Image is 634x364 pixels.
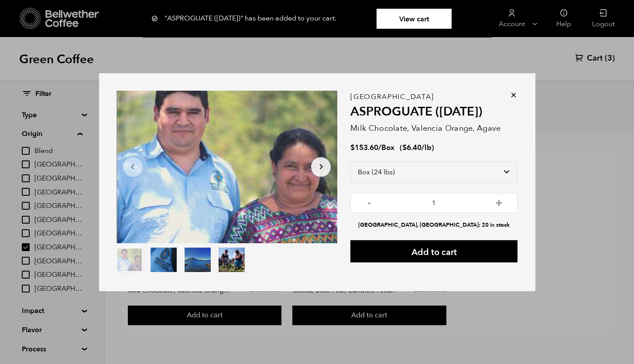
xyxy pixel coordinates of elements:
[402,143,422,153] bdi: 6.40
[402,143,407,153] span: $
[400,143,434,153] span: ( )
[350,143,378,153] bdi: 153.60
[350,143,355,153] span: $
[493,197,504,206] button: +
[422,143,432,153] span: /lb
[363,197,374,206] button: -
[350,122,517,134] p: Milk Chocolate, Valencia Orange, Agave
[381,143,394,153] span: Box
[350,105,517,119] h2: ASPROGUATE ([DATE])
[378,143,381,153] span: /
[350,221,517,229] li: [GEOGRAPHIC_DATA], [GEOGRAPHIC_DATA]: 20 in stock
[350,240,517,262] button: Add to cart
